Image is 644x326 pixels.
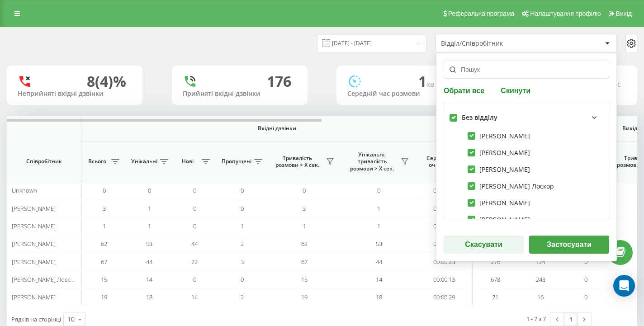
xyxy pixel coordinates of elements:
[12,258,56,266] span: [PERSON_NAME]
[101,258,107,266] span: 67
[416,217,473,235] td: 00:00:27
[416,271,473,288] td: 00:00:13
[346,151,398,172] span: Унікальні, тривалість розмови > Х сек.
[301,293,308,301] span: 19
[12,204,56,213] span: [PERSON_NAME]
[564,313,578,326] a: 1
[301,275,308,283] span: 15
[423,155,465,169] span: Середній час очікування
[416,199,473,217] td: 00:00:19
[193,222,196,230] span: 0
[67,315,75,324] div: 10
[537,293,544,301] span: 16
[468,199,530,207] label: [PERSON_NAME]
[87,73,126,90] div: 8 (4)%
[301,258,308,266] span: 67
[11,315,61,323] span: Рядків на сторінці
[491,275,500,283] span: 678
[176,158,199,165] span: Нові
[418,71,436,91] span: 1
[146,275,152,283] span: 14
[584,258,587,266] span: 0
[416,253,473,270] td: 00:00:23
[377,222,380,230] span: 1
[241,240,244,248] span: 2
[12,186,37,194] span: Unknown
[526,314,546,323] div: 1 - 7 з 7
[146,240,152,248] span: 53
[148,204,151,213] span: 1
[148,222,151,230] span: 1
[183,90,297,98] div: Прийняті вхідні дзвінки
[347,90,461,98] div: Середній час розмови
[498,86,533,94] button: Скинути
[241,293,244,301] span: 2
[492,293,498,301] span: 21
[101,275,107,283] span: 15
[376,240,382,248] span: 53
[193,275,196,283] span: 0
[613,275,635,297] div: Open Intercom Messenger
[86,158,109,165] span: Всього
[146,293,152,301] span: 18
[376,275,382,283] span: 14
[468,149,530,156] label: [PERSON_NAME]
[444,86,487,94] button: Обрати все
[101,293,107,301] span: 19
[377,204,380,213] span: 1
[377,186,380,194] span: 0
[241,186,244,194] span: 0
[536,275,545,283] span: 243
[441,40,549,47] div: Відділ/Співробітник
[303,186,306,194] span: 0
[462,114,497,122] div: Без відділу
[148,186,151,194] span: 0
[301,240,308,248] span: 62
[222,158,251,165] span: Пропущені
[584,293,587,301] span: 0
[12,293,56,301] span: [PERSON_NAME]
[101,240,107,248] span: 62
[416,288,473,306] td: 00:00:29
[267,73,291,90] div: 176
[530,10,601,17] span: Налаштування профілю
[241,222,244,230] span: 1
[529,236,609,254] button: Застосувати
[18,90,132,98] div: Неприйняті вхідні дзвінки
[303,204,306,213] span: 3
[448,10,515,17] span: Реферальна програма
[616,10,632,17] span: Вихід
[103,204,106,213] span: 3
[103,186,106,194] span: 0
[444,61,609,79] input: Пошук
[416,235,473,253] td: 00:00:24
[444,236,524,254] button: Скасувати
[468,182,554,190] label: [PERSON_NAME] Лоскор
[468,216,530,223] label: [PERSON_NAME]
[191,240,198,248] span: 44
[105,125,449,132] span: Вхідні дзвінки
[468,165,530,173] label: [PERSON_NAME]
[303,222,306,230] span: 1
[468,132,530,140] label: [PERSON_NAME]
[191,258,198,266] span: 22
[426,79,436,89] span: хв
[12,222,56,230] span: [PERSON_NAME]
[271,155,323,169] span: Тривалість розмови > Х сек.
[491,258,500,266] span: 276
[584,275,587,283] span: 0
[376,293,382,301] span: 18
[617,79,621,89] span: c
[131,158,157,165] span: Унікальні
[241,204,244,213] span: 0
[191,293,198,301] span: 14
[376,258,382,266] span: 44
[14,158,73,165] span: Співробітник
[193,204,196,213] span: 0
[416,182,473,199] td: 00:00:00
[536,258,545,266] span: 124
[103,222,106,230] span: 1
[241,275,244,283] span: 0
[12,240,56,248] span: [PERSON_NAME]
[146,258,152,266] span: 44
